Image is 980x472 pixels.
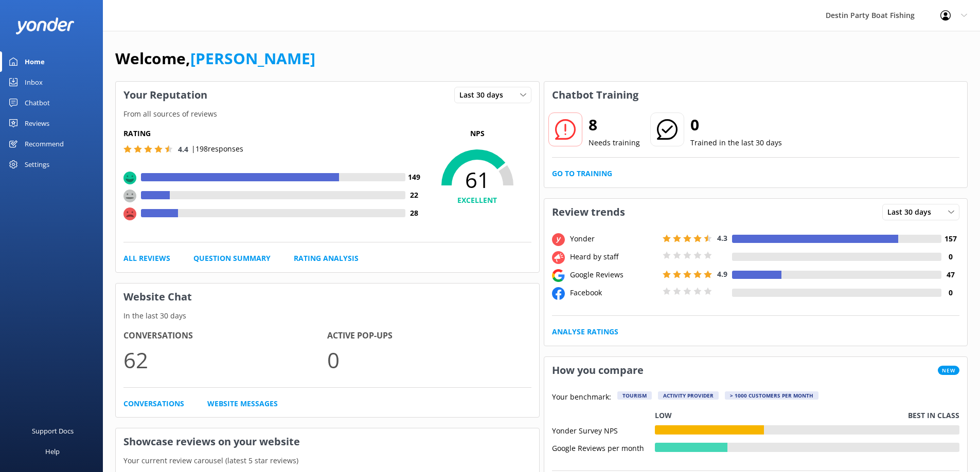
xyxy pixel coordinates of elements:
div: > 1000 customers per month [725,391,818,400]
a: All Reviews [123,253,170,264]
p: Your benchmark: [552,391,611,404]
a: Rating Analysis [294,253,359,264]
div: Reviews [25,113,49,134]
div: Yonder [567,233,660,244]
h2: 0 [690,112,782,137]
h2: 8 [589,112,640,137]
a: Analyse Ratings [552,326,618,337]
h3: How you compare [544,357,651,384]
h3: Review trends [544,199,633,225]
div: Heard by staff [567,251,660,262]
h3: Chatbot Training [544,82,646,108]
h4: 149 [405,172,423,183]
h4: 0 [941,287,959,298]
h3: Website Chat [116,284,539,310]
h3: Showcase reviews on your website [116,428,539,455]
h4: Active Pop-ups [327,329,531,343]
p: NPS [423,128,531,139]
div: Support Docs [32,421,74,441]
span: 61 [423,167,531,193]
h4: 157 [941,233,959,244]
a: Go to Training [552,168,612,179]
p: Low [655,410,672,421]
h4: 0 [941,251,959,262]
a: [PERSON_NAME] [190,48,315,69]
div: Inbox [25,72,43,92]
span: Last 30 days [459,89,509,101]
h5: Rating [123,128,423,139]
div: Help [45,441,60,462]
h4: 28 [405,207,423,219]
h4: EXCELLENT [423,195,531,206]
span: 4.3 [717,233,727,243]
a: Website Messages [207,398,278,409]
span: 4.9 [717,269,727,279]
p: Needs training [589,137,640,148]
div: Activity Provider [658,391,719,400]
p: In the last 30 days [116,310,539,322]
h4: 22 [405,190,423,201]
div: Chatbot [25,92,50,113]
h4: Conversations [123,329,327,343]
span: New [938,366,959,375]
h1: Welcome, [115,46,315,71]
p: 0 [327,343,531,377]
div: Google Reviews [567,269,660,280]
div: Home [25,51,45,72]
span: 4.4 [178,144,188,154]
p: Best in class [908,410,959,421]
h4: 47 [941,269,959,280]
p: Your current review carousel (latest 5 star reviews) [116,455,539,466]
p: | 198 responses [191,143,243,155]
p: Trained in the last 30 days [690,137,782,148]
div: Yonder Survey NPS [552,425,655,435]
span: Last 30 days [887,206,937,218]
h3: Your Reputation [116,82,215,108]
a: Question Summary [193,253,271,264]
div: Tourism [617,391,652,400]
img: yonder-white-logo.png [15,17,75,34]
div: Settings [25,154,49,175]
a: Conversations [123,398,184,409]
p: 62 [123,343,327,377]
div: Recommend [25,134,64,154]
p: From all sources of reviews [116,108,539,120]
div: Facebook [567,287,660,298]
div: Google Reviews per month [552,443,655,452]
